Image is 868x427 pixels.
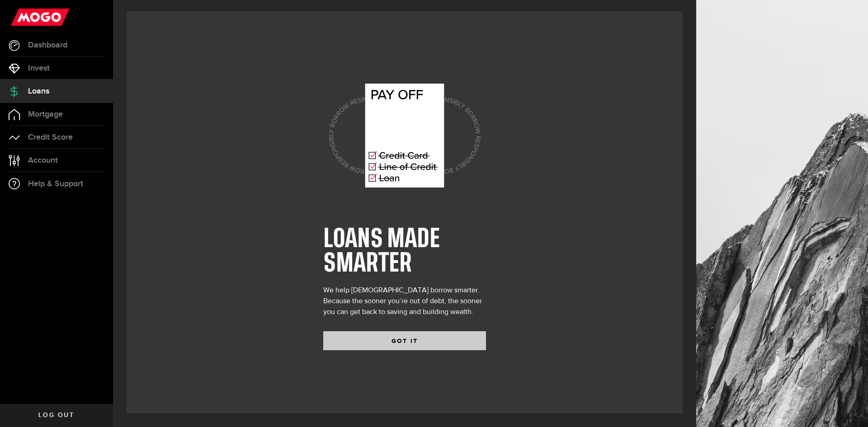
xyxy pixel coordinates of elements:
[7,4,34,31] button: Open LiveChat chat widget
[28,156,58,164] span: Account
[323,227,486,276] h1: LOANS MADE SMARTER
[323,331,486,350] button: GOT IT
[28,133,73,141] span: Credit Score
[28,87,49,95] span: Loans
[28,41,67,49] span: Dashboard
[28,64,50,72] span: Invest
[38,412,74,418] span: Log out
[323,285,486,318] div: We help [DEMOGRAPHIC_DATA] borrow smarter. Because the sooner you’re out of debt, the sooner you ...
[28,180,83,188] span: Help & Support
[28,110,63,118] span: Mortgage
